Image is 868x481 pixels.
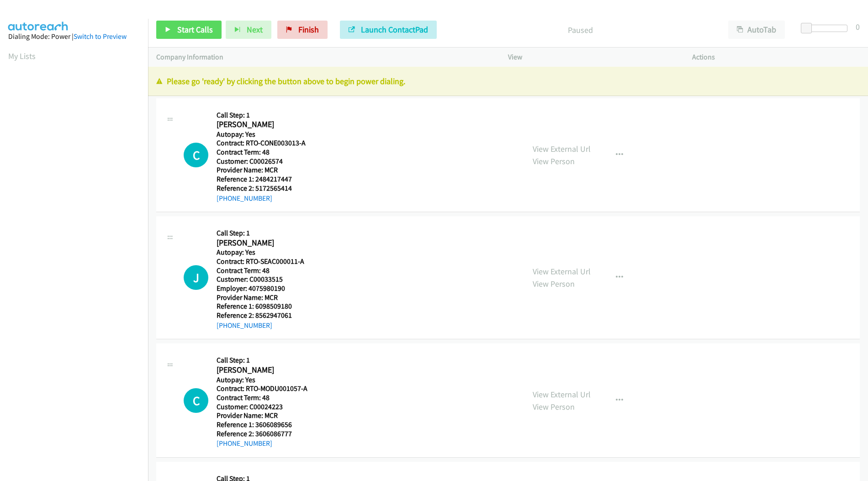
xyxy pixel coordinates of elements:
h5: Contract: RTO-MODU001057-A [217,384,312,393]
button: Launch ContactPad [340,21,437,39]
h5: Contract Term: 48 [217,148,312,157]
p: Actions [692,52,860,63]
h5: Contract Term: 48 [217,393,312,402]
h5: Contract Term: 48 [217,266,312,275]
h5: Provider Name: MCR [217,293,312,302]
button: Next [226,21,271,39]
a: [PHONE_NUMBER] [217,439,272,448]
div: Dialing Mode: Power | [8,31,140,42]
h2: [PERSON_NAME] [217,238,312,248]
h5: Reference 1: 6098509180 [217,302,312,311]
h5: Reference 1: 3606089656 [217,420,312,429]
a: View External Url [533,389,591,400]
h5: Autopay: Yes [217,375,312,385]
h5: Reference 2: 3606086777 [217,429,312,438]
h5: Customer: C00024223 [217,402,312,412]
h1: C [184,143,208,167]
span: Next [247,24,263,35]
a: [PHONE_NUMBER] [217,321,272,330]
a: Switch to Preview [74,32,127,41]
h5: Provider Name: MCR [217,411,312,420]
div: 0 [856,21,860,33]
h5: Call Step: 1 [217,229,312,238]
h1: J [184,265,208,290]
span: Launch ContactPad [361,24,428,35]
h2: [PERSON_NAME] [217,365,312,375]
a: View External Url [533,266,591,277]
h1: C [184,388,208,413]
h5: Contract: RTO-CONE003013-A [217,139,312,148]
h5: Reference 1: 2484217447 [217,175,312,184]
a: View Person [533,156,575,166]
button: AutoTab [728,21,785,39]
h5: Reference 2: 5172565414 [217,184,312,193]
a: [PHONE_NUMBER] [217,194,272,203]
h5: Autopay: Yes [217,130,312,139]
div: The call is yet to be attempted [184,265,208,290]
h5: Customer: C00026574 [217,157,312,166]
h5: Reference 2: 8562947061 [217,311,312,320]
p: Company Information [156,52,492,63]
p: Please go 'ready' by clicking the button above to begin power dialing. [156,75,860,87]
a: View Person [533,278,575,289]
a: Finish [277,21,328,39]
div: The call is yet to be attempted [184,388,208,413]
a: View Person [533,401,575,412]
h5: Call Step: 1 [217,111,312,120]
div: Delay between calls (in seconds) [805,25,847,32]
p: View [508,52,676,63]
h5: Employer: 4075980190 [217,284,312,293]
a: View External Url [533,144,591,154]
p: Paused [449,24,712,36]
h5: Customer: C00033515 [217,275,312,284]
a: My Lists [8,51,36,61]
h2: [PERSON_NAME] [217,119,312,130]
h5: Provider Name: MCR [217,166,312,175]
h5: Call Step: 1 [217,356,312,365]
h5: Autopay: Yes [217,248,312,257]
span: Finish [298,24,319,35]
div: The call is yet to be attempted [184,143,208,167]
h5: Contract: RTO-SEAC000011-A [217,257,312,266]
